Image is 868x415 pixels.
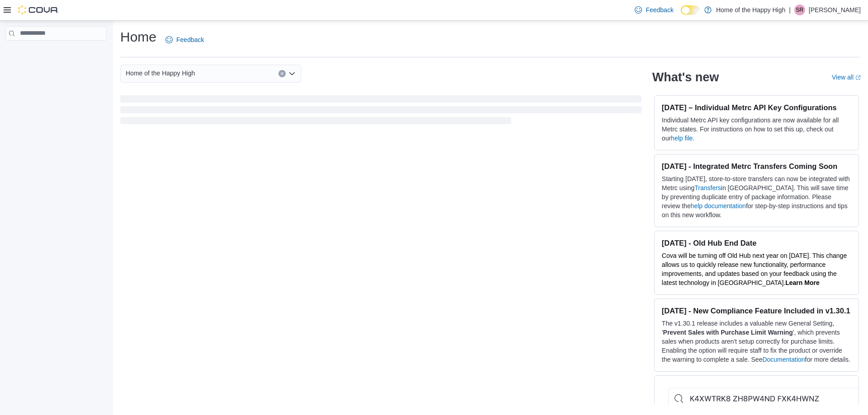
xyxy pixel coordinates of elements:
[716,5,785,15] p: Home of the Happy High
[662,238,851,247] h3: [DATE] - Old Hub End Date
[288,70,296,77] button: Open list of options
[681,5,700,15] input: Dark Mode
[855,75,861,80] svg: External link
[789,5,791,15] p: |
[120,97,642,126] span: Loading
[652,70,719,84] h2: What's new
[662,103,851,112] h3: [DATE] – Individual Metrc API Key Configurations
[662,252,847,286] span: Cova will be turning off Old Hub next year on [DATE]. This change allows us to quickly release ne...
[176,35,204,44] span: Feedback
[120,28,156,46] h1: Home
[794,5,805,15] div: Samuel Rotteau
[663,329,793,336] strong: Prevent Sales with Purchase Limit Warning
[762,356,805,363] a: Documentation
[662,174,851,219] p: Starting [DATE], store-to-store transfers can now be integrated with Metrc using in [GEOGRAPHIC_D...
[662,306,851,315] h3: [DATE] - New Compliance Feature Included in v1.30.1
[681,15,681,15] span: Dark Mode
[278,70,286,77] button: Clear input
[809,5,861,15] p: [PERSON_NAME]
[162,31,208,49] a: Feedback
[662,116,851,143] p: Individual Metrc API key configurations are now available for all Metrc states. For instructions ...
[662,319,851,364] p: The v1.30.1 release includes a valuable new General Setting, ' ', which prevents sales when produ...
[832,74,861,81] a: View allExternal link
[646,5,673,14] span: Feedback
[796,5,804,15] span: SR
[694,184,721,191] a: Transfers
[691,202,746,210] a: help documentation
[785,279,819,286] a: Learn More
[631,1,677,19] a: Feedback
[662,162,851,171] h3: [DATE] - Integrated Metrc Transfers Coming Soon
[5,42,107,64] nav: Complex example
[18,5,59,14] img: Cova
[671,135,693,142] a: help file
[126,68,195,79] span: Home of the Happy High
